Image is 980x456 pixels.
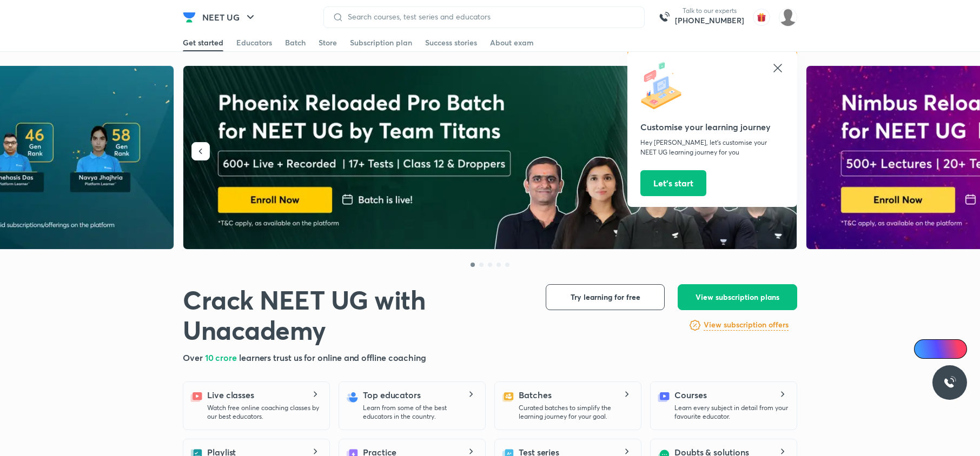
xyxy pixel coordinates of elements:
p: Curated batches to simplify the learning journey for your goal. [519,404,632,421]
p: Hey [PERSON_NAME], let’s customise your NEET UG learning journey for you [640,138,784,157]
h5: Top educators [363,388,421,401]
p: Learn from some of the best educators in the country. [363,404,476,421]
span: Try learning for free [571,292,640,303]
a: Store [319,34,337,51]
img: Sourish Roy [779,8,797,26]
img: ttu [943,376,956,389]
span: View subscription plans [696,292,779,303]
span: Over [183,352,205,363]
h5: Courses [674,388,706,401]
h5: Batches [519,388,551,401]
a: About exam [490,34,534,51]
h1: Crack NEET UG with Unacademy [183,284,528,345]
a: Educators [236,34,272,51]
img: icon [640,62,689,110]
p: Talk to our experts [675,6,744,15]
a: Success stories [425,34,477,51]
div: Batch [285,37,306,48]
div: About exam [490,37,534,48]
button: View subscription plans [678,284,797,310]
h6: View subscription offers [704,319,789,331]
img: avatar [753,9,770,26]
input: Search courses, test series and educators [343,12,635,21]
img: call-us [653,6,675,28]
div: Success stories [425,37,477,48]
span: Ai Doubts [932,345,961,353]
div: Store [319,37,337,48]
button: Try learning for free [546,284,665,310]
button: Let’s start [640,170,706,196]
button: NEET UG [196,6,263,28]
div: Educators [236,37,272,48]
h5: Live classes [207,388,254,401]
p: Learn every subject in detail from your favourite educator. [674,404,788,421]
a: Batch [285,34,306,51]
a: Subscription plan [350,34,412,51]
p: Watch free online coaching classes by our best educators. [207,404,321,421]
a: Get started [183,34,223,51]
span: 10 crore [205,352,239,363]
div: Get started [183,37,223,48]
div: Subscription plan [350,37,412,48]
img: Company Logo [183,11,196,24]
img: Icon [921,345,929,353]
span: learners trust us for online and offline coaching [239,352,426,363]
a: [PHONE_NUMBER] [675,15,744,26]
a: View subscription offers [704,319,789,332]
a: Ai Doubts [914,339,967,359]
h5: Customise your learning journey [640,120,784,133]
